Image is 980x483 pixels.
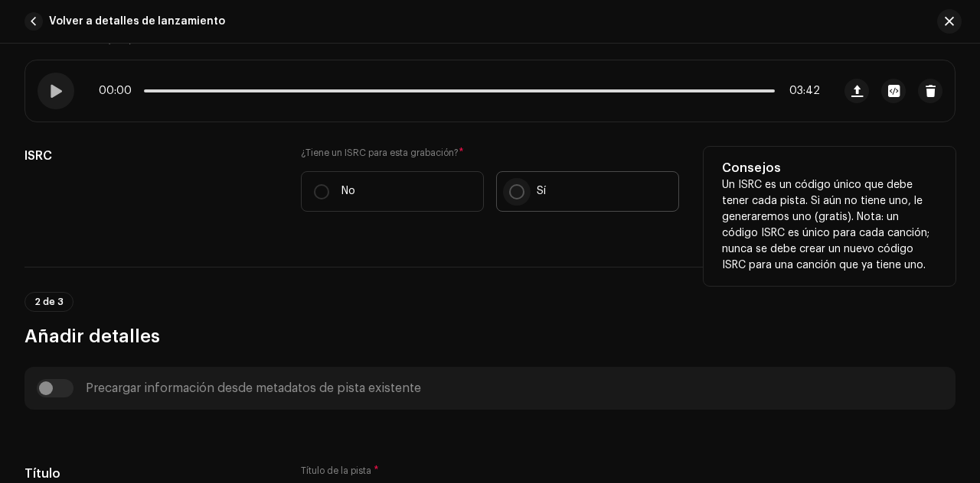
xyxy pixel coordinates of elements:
h5: Consejos [722,159,937,177]
h5: ISRC [24,147,276,165]
h5: Título [24,465,276,483]
p: No [341,183,355,199]
p: Sí [537,183,546,199]
label: Título de la pista [301,465,379,477]
span: 03:42 [781,85,820,97]
h3: Añadir detalles [24,324,955,348]
p: Un ISRC es un código único que debe tener cada pista. Si aún no tiene uno, le generaremos uno (gr... [722,177,937,274]
label: ¿Tiene un ISRC para esta grabación? [301,147,679,159]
